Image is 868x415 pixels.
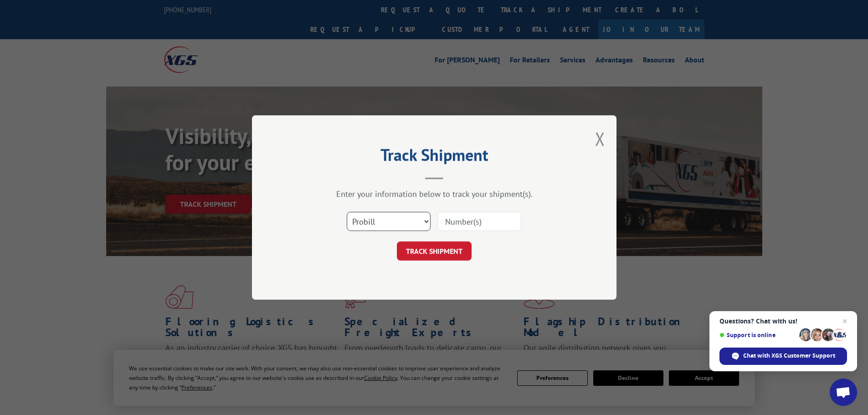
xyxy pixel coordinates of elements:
[719,348,847,365] div: Chat with XGS Customer Support
[437,212,521,231] input: Number(s)
[298,149,571,166] h2: Track Shipment
[397,241,472,261] button: TRACK SHIPMENT
[719,332,796,338] span: Support is online
[830,379,857,406] div: Open chat
[595,127,605,151] button: Close modal
[839,316,850,327] span: Close chat
[743,352,835,360] span: Chat with XGS Customer Support
[719,318,847,325] span: Questions? Chat with us!
[298,189,571,199] div: Enter your information below to track your shipment(s).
